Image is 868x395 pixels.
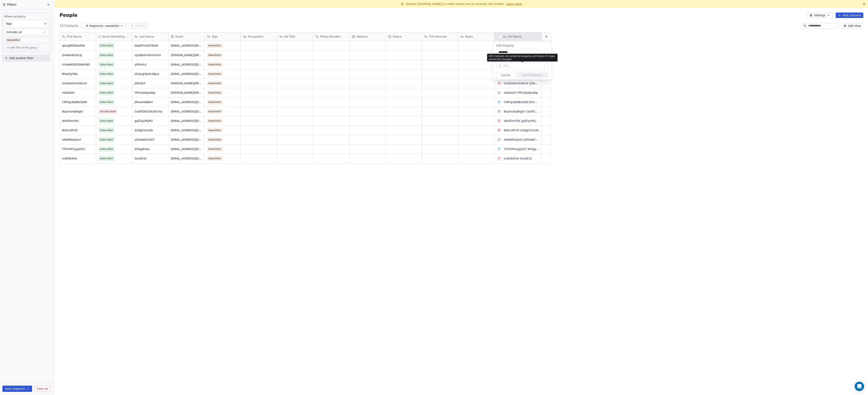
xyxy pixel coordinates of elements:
button: Text [496,63,548,68]
span: Edit Property [496,44,514,47]
span: Text [503,64,509,68]
p: 203 Contacts are using the property and hence it's type cannot be changed [489,55,556,61]
button: Cancel [496,72,515,78]
button: Save Property [516,72,548,78]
